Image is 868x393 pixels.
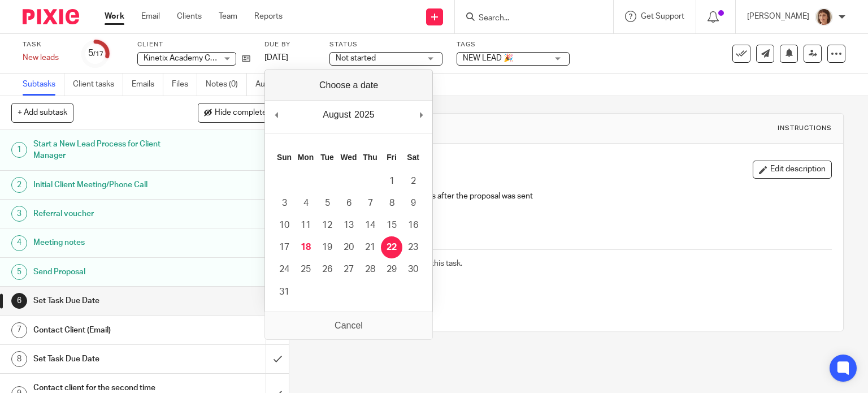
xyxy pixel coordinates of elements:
label: Status [329,40,442,49]
div: 7 [11,322,27,338]
h1: Start a New Lead Process for Client Manager [33,136,181,165]
button: 14 [359,214,381,236]
h1: Meeting notes [33,234,181,251]
span: NEW LEAD 🎉 [463,54,513,62]
span: Get Support [641,12,684,20]
button: Previous Month [271,106,282,123]
button: 8 [381,192,402,214]
button: 15 [381,214,402,236]
button: 25 [295,258,316,280]
h1: Referral voucher [33,205,181,222]
div: 2025 [353,106,376,123]
div: Instructions [778,124,832,133]
span: Kinetix Academy CIC [144,54,218,62]
label: Due by [264,40,315,49]
button: 13 [338,214,359,236]
label: Client [137,40,250,49]
h1: Contact Client (Email) [33,322,181,339]
button: 5 [316,192,338,214]
button: 10 [274,214,295,236]
button: 12 [316,214,338,236]
span: Not started [336,54,376,62]
label: Tags [457,40,570,49]
button: 11 [295,214,316,236]
button: Hide completed [198,103,277,122]
button: 28 [359,258,381,280]
div: 3 [11,206,27,222]
span: [DATE] [264,54,288,62]
div: New leads [23,52,68,63]
abbr: Tuesday [320,153,334,162]
button: 4 [295,192,316,214]
input: Search [478,14,579,24]
a: Notes (0) [206,74,247,96]
a: Work [105,11,124,22]
label: Task [23,40,68,49]
a: Clients [177,11,202,22]
a: Client tasks [73,74,123,96]
a: Audit logs [255,74,299,96]
button: 31 [274,281,295,303]
button: 29 [381,258,402,280]
button: 7 [359,192,381,214]
button: 17 [274,236,295,258]
button: + Add subtask [11,103,73,122]
span: Hide completed [215,109,271,118]
button: 27 [338,258,359,280]
button: 30 [402,258,424,280]
button: 20 [338,236,359,258]
h1: Initial Client Meeting/Phone Call [33,176,181,193]
h1: Set Task Due Date [33,292,181,309]
img: Pixie [23,9,79,24]
div: 1 [11,142,27,158]
button: 1 [381,170,402,192]
a: Email [141,11,160,22]
a: Team [219,11,237,22]
button: 9 [402,192,424,214]
h1: Send Proposal [33,264,181,280]
h1: Set Task Due Date [349,122,602,134]
abbr: Sunday [277,153,292,162]
button: 3 [274,192,295,214]
div: 4 [11,235,27,251]
button: 16 [402,214,424,236]
a: Files [172,74,197,96]
a: Reports [254,11,283,22]
div: August [321,106,353,123]
button: 23 [402,236,424,258]
a: Emails [132,74,163,96]
div: 6 [11,293,27,309]
abbr: Monday [298,153,314,162]
button: 21 [359,236,381,258]
button: Edit description [753,161,832,179]
p: Set this task due date to 3 days after the proposal was sent [326,191,832,202]
abbr: Thursday [363,153,377,162]
small: /17 [93,51,103,57]
abbr: Wednesday [340,153,357,162]
abbr: Friday [387,153,397,162]
div: 8 [11,351,27,367]
button: 19 [316,236,338,258]
button: 22 [381,236,402,258]
button: 24 [274,258,295,280]
button: 6 [338,192,359,214]
div: 5 [11,264,27,280]
p: [PERSON_NAME] [747,11,809,22]
h1: Set Task Due Date [33,351,181,368]
a: Subtasks [23,74,64,96]
div: 5 [88,47,103,60]
img: Pixie%204.jpg [815,8,833,26]
div: 2 [11,177,27,193]
button: 18 [295,236,316,258]
button: 2 [402,170,424,192]
abbr: Saturday [407,153,419,162]
button: 26 [316,258,338,280]
button: Next Month [415,106,427,123]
